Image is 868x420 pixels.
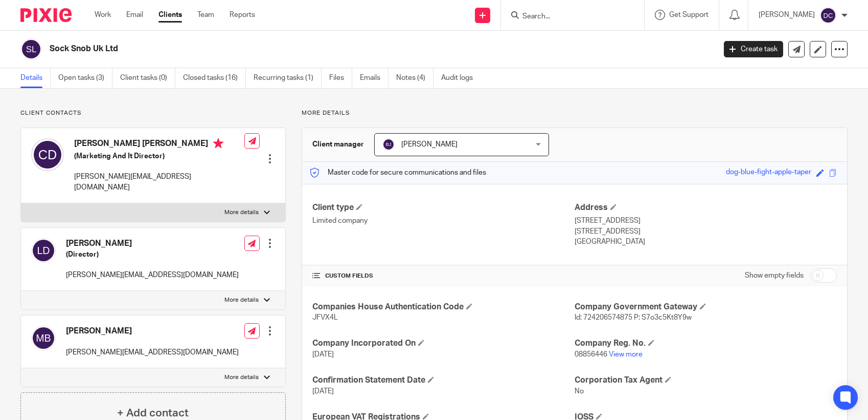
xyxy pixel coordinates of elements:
[312,202,575,213] h4: Client type
[396,68,433,88] a: Notes (4)
[312,375,575,386] h4: Confirmation Statement Date
[575,338,837,349] h4: Company Reg. No.
[66,326,239,337] h4: [PERSON_NAME]
[254,68,322,88] a: Recurring tasks (1)
[724,41,783,57] a: Create task
[726,167,811,179] div: dog-blue-fight-apple-taper
[58,68,112,88] a: Open tasks (3)
[312,302,575,312] h4: Companies House Authentication Code
[312,216,575,226] p: Limited company
[74,138,244,151] h4: [PERSON_NAME] [PERSON_NAME]
[224,373,259,382] p: More details
[224,208,259,217] p: More details
[74,172,244,193] p: [PERSON_NAME][EMAIL_ADDRESS][DOMAIN_NAME]
[197,10,214,20] a: Team
[158,10,182,20] a: Clients
[120,68,175,88] a: Client tasks (0)
[31,238,56,263] img: svg%3E
[20,68,51,88] a: Details
[66,347,239,358] p: [PERSON_NAME][EMAIL_ADDRESS][DOMAIN_NAME]
[230,10,255,20] a: Reports
[95,10,111,20] a: Work
[66,270,239,280] p: [PERSON_NAME][EMAIL_ADDRESS][DOMAIN_NAME]
[669,11,709,18] span: Get Support
[312,338,575,349] h4: Company Incorporated On
[74,151,244,161] h5: (Marketing And It Director)
[575,314,692,321] span: Id: 724206574875 P: S7o3c5Kt8Y9w
[521,12,613,22] input: Search
[126,10,143,20] a: Email
[312,314,338,321] span: JFVX4L
[575,302,837,312] h4: Company Government Gateway
[360,68,389,88] a: Emails
[310,167,486,178] p: Master code for secure communications and files
[575,351,607,358] span: 08856446
[575,216,837,226] p: [STREET_ADDRESS]
[312,139,364,150] h3: Client manager
[66,249,239,260] h5: (Director)
[382,138,395,151] img: svg%3E
[50,44,577,54] h2: Sock Snob Uk Ltd
[609,351,643,358] a: View more
[312,388,334,395] span: [DATE]
[20,38,42,60] img: svg%3E
[575,226,837,237] p: [STREET_ADDRESS]
[31,138,64,171] img: svg%3E
[759,10,815,20] p: [PERSON_NAME]
[66,238,239,249] h4: [PERSON_NAME]
[20,109,286,117] p: Client contacts
[312,351,334,358] span: [DATE]
[213,138,223,149] i: Primary
[302,109,848,117] p: More details
[745,270,804,281] label: Show empty fields
[575,237,837,247] p: [GEOGRAPHIC_DATA]
[183,68,246,88] a: Closed tasks (16)
[575,202,837,213] h4: Address
[20,8,72,22] img: Pixie
[441,68,481,88] a: Audit logs
[329,68,352,88] a: Files
[401,141,458,148] span: [PERSON_NAME]
[575,375,837,386] h4: Corporation Tax Agent
[31,326,56,350] img: svg%3E
[224,296,259,304] p: More details
[820,7,836,24] img: svg%3E
[575,388,584,395] span: No
[312,272,575,280] h4: CUSTOM FIELDS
